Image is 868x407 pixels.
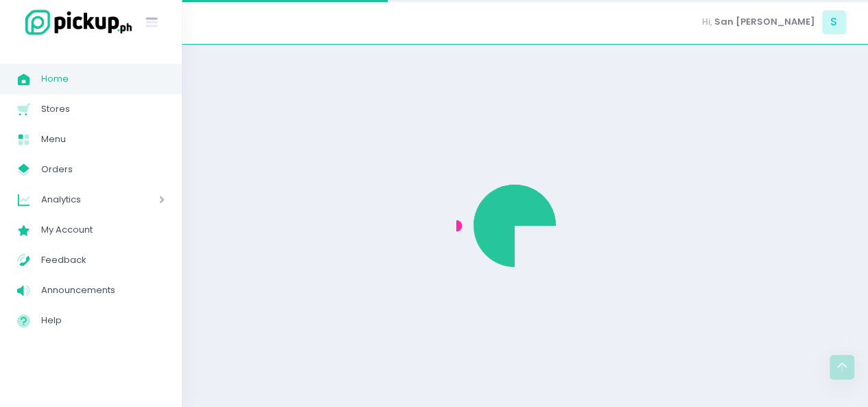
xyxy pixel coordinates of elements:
span: Feedback [41,251,165,269]
span: Hi, [702,15,712,29]
span: My Account [41,221,165,239]
span: Menu [41,130,165,148]
span: Announcements [41,281,165,299]
span: Help [41,312,165,329]
span: San [PERSON_NAME] [714,15,815,29]
span: Analytics [41,191,120,209]
span: Home [41,70,165,88]
span: Orders [41,161,165,178]
img: logo [17,8,134,37]
span: Stores [41,100,165,118]
span: S [822,10,846,34]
